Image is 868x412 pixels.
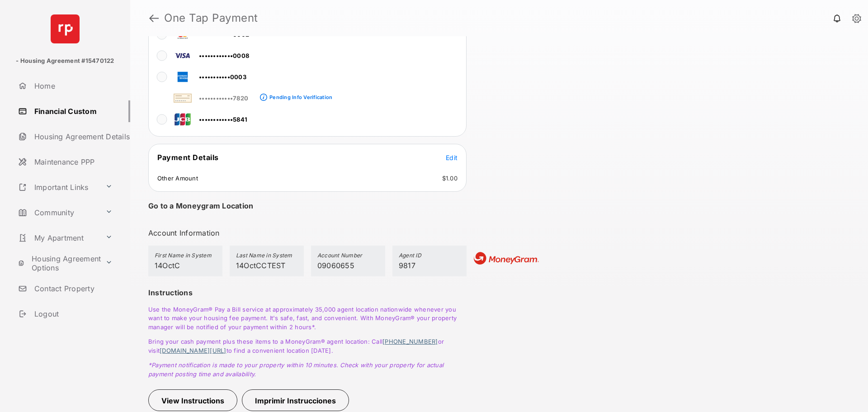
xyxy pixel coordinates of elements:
[14,100,130,122] a: Financial Custom
[157,153,219,162] span: Payment Details
[14,176,102,198] a: Important Links
[14,151,130,173] a: Maintenance PPP
[317,252,379,261] h5: Account Number
[14,75,130,97] a: Home
[382,338,438,345] a: [PHONE_NUMBER]
[160,347,226,354] a: [DOMAIN_NAME][URL]
[14,202,102,223] a: Community
[148,337,467,355] p: Bring your cash payment plus these items to a MoneyGram® agent location: Call or visit to find a ...
[242,396,349,405] a: Imprimir Instrucciones
[14,126,130,147] a: Housing Agreement Details
[399,252,460,261] h5: Agent ID
[442,174,458,182] td: $1.00
[148,227,467,238] h3: Account Information
[446,154,458,161] span: Edit
[148,287,467,298] h3: Instructions
[148,305,467,332] p: Use the MoneyGram® Pay a Bill service at approximately 35,000 agent location nationwide whenever ...
[446,153,458,162] button: Edit
[155,252,216,261] h5: First Name in System
[14,303,130,325] a: Logout
[148,396,242,405] a: View Instructions
[51,14,80,43] img: svg+xml;base64,PHN2ZyB4bWxucz0iaHR0cDovL3d3dy53My5vcmcvMjAwMC9zdmciIHdpZHRoPSI2NCIgaGVpZ2h0PSI2NC...
[199,116,247,123] span: ••••••••••••5841
[269,94,332,100] div: Pending Info Verification
[242,389,349,411] button: Imprimir Instrucciones
[157,174,198,182] td: Other Amount
[267,87,332,102] a: Pending Info Verification
[148,201,253,210] h4: Go to a Moneygram Location
[14,278,130,299] a: Contact Property
[155,261,180,270] span: 14OctC
[148,389,237,411] button: View Instructions
[236,252,297,261] h5: Last Name in System
[236,261,286,270] span: 14OctCCTEST
[14,227,102,249] a: My Apartment
[199,52,249,59] span: ••••••••••••0008
[148,361,443,378] em: *Payment notification is made to your property within 10 minutes. Check with your property for ac...
[16,57,114,66] p: - Housing Agreement #15470122
[399,261,415,270] span: 9817
[199,73,246,81] span: •••••••••••0003
[199,95,248,102] span: ••••••••••••7820
[14,252,102,274] a: Housing Agreement Options
[164,13,258,24] strong: One Tap Payment
[317,261,354,270] span: 09060655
